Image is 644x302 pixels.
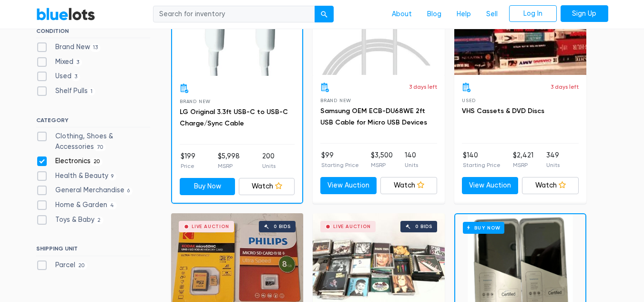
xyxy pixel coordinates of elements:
[124,187,133,195] span: 6
[320,98,351,103] span: Brand New
[561,5,608,22] a: Sign Up
[72,73,81,81] span: 3
[262,162,276,170] p: Units
[405,150,418,169] li: 140
[384,5,419,23] a: About
[320,107,427,126] a: Samsung OEM ECB-DU68WE 2ft USB Cable for Micro USB Devices
[513,150,533,169] li: $2,421
[36,28,150,38] h6: CONDITION
[320,177,377,194] a: View Auction
[509,5,557,22] a: Log In
[380,177,437,194] a: Watch
[522,177,579,194] a: Watch
[239,178,295,195] a: Watch
[419,5,449,23] a: Blog
[321,150,359,169] li: $99
[181,151,195,170] li: $199
[36,71,81,82] label: Used
[462,177,519,194] a: View Auction
[36,42,101,52] label: Brand New
[88,88,96,95] span: 1
[36,156,103,167] label: Electronics
[153,6,315,23] input: Search for inventory
[449,5,479,23] a: Help
[36,185,133,196] label: General Merchandise
[333,224,371,229] div: Live Auction
[463,222,504,234] h6: Buy Now
[36,131,150,152] label: Clothing, Shoes & Accessories
[180,178,235,195] a: Buy Now
[192,224,229,229] div: Live Auction
[409,83,437,91] p: 3 days left
[36,260,88,271] label: Parcel
[462,98,476,103] span: Used
[321,161,359,169] p: Starting Price
[36,86,96,96] label: Shelf Pulls
[36,7,95,21] a: BlueLots
[479,5,505,23] a: Sell
[546,161,560,169] p: Units
[91,158,103,166] span: 20
[36,171,117,181] label: Health & Beauty
[181,162,195,170] p: Price
[371,161,393,169] p: MSRP
[274,224,291,229] div: 0 bids
[180,99,211,104] span: Brand New
[218,162,240,170] p: MSRP
[546,150,560,169] li: 349
[36,215,104,225] label: Toys & Baby
[180,108,288,127] a: LG Original 3.3ft USB-C to USB-C Charge/Sync Cable
[75,262,88,270] span: 20
[94,144,106,151] span: 70
[462,107,544,115] a: VHS Cassets & DVD Discs
[463,161,501,169] p: Starting Price
[405,161,418,169] p: Units
[36,117,150,127] h6: CATEGORY
[415,224,432,229] div: 0 bids
[94,217,104,224] span: 2
[108,173,117,180] span: 9
[262,151,276,170] li: 200
[513,161,533,169] p: MSRP
[107,202,117,209] span: 4
[218,151,240,170] li: $5,998
[371,150,393,169] li: $3,500
[551,83,579,91] p: 3 days left
[73,59,82,66] span: 3
[463,150,501,169] li: $140
[36,200,117,210] label: Home & Garden
[90,44,101,52] span: 13
[36,57,82,67] label: Mixed
[36,245,150,256] h6: SHIPPING UNIT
